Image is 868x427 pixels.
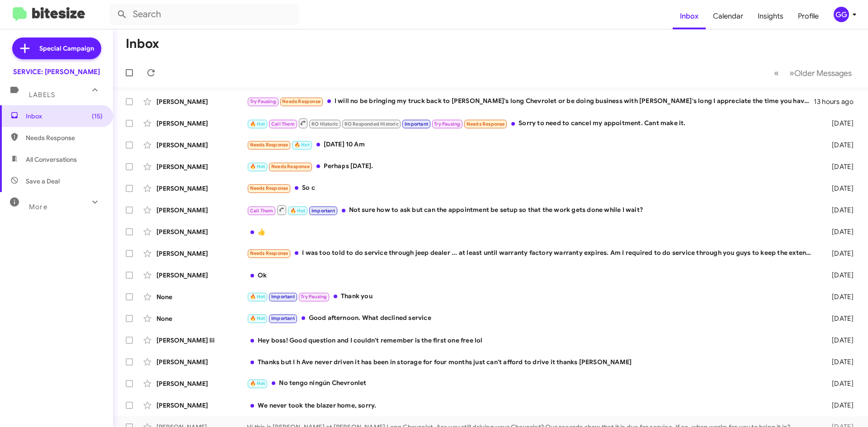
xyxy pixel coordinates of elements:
div: [PERSON_NAME] [156,249,247,258]
div: [DATE] [817,271,861,280]
div: [DATE] [817,249,861,258]
div: None [156,292,247,301]
a: Inbox [673,3,706,29]
div: [DATE] [817,292,861,301]
div: 13 hours ago [814,97,861,106]
span: 🔥 Hot [250,164,265,169]
span: 🔥 Hot [290,208,306,214]
nav: Page navigation example [769,64,857,82]
span: Try Pausing [301,294,327,300]
span: Needs Response [282,99,321,104]
div: [DATE] [817,401,861,410]
span: Inbox [26,112,103,121]
span: 🔥 Hot [250,380,265,386]
span: Try Pausing [434,121,460,127]
span: Important [311,208,335,214]
span: Save a Deal [26,177,60,186]
div: [PERSON_NAME] [156,206,247,215]
span: Important [271,315,295,321]
div: [PERSON_NAME] [156,401,247,410]
div: [PERSON_NAME] [156,162,247,171]
div: [PERSON_NAME] [156,119,247,128]
div: SERVICE: [PERSON_NAME] [13,67,100,76]
span: (15) [92,112,103,121]
span: 🔥 Hot [294,142,310,148]
div: [DATE] [817,119,861,128]
span: Special Campaign [39,44,94,53]
div: Good afternoon. What declined service [247,313,817,324]
span: Needs Response [467,121,505,127]
span: Needs Response [26,133,103,142]
span: RO Historic [311,121,338,127]
div: GG [834,7,849,22]
div: [PERSON_NAME] [156,379,247,388]
div: Thank you [247,291,817,302]
span: Call Them [271,121,295,127]
div: We never took the blazer home, sorry. [247,401,817,410]
div: 👍 [247,227,817,236]
div: [PERSON_NAME] [156,184,247,193]
div: Sorry to need to cancel my appoitment. Cant make it. [247,117,817,129]
a: Insights [750,3,791,29]
div: [DATE] [817,141,861,150]
span: Needs Response [271,164,310,169]
span: « [774,67,779,79]
div: [DATE] [817,357,861,366]
button: Previous [769,64,784,82]
div: So c [247,183,817,193]
div: [PERSON_NAME] Iii [156,336,247,345]
button: Next [784,64,857,82]
div: [PERSON_NAME] [156,357,247,366]
div: [PERSON_NAME] [156,271,247,280]
span: Older Messages [794,68,852,78]
div: Ok [247,271,817,280]
span: Needs Response [250,250,288,256]
span: RO Responded Historic [344,121,399,127]
div: [DATE] [817,314,861,323]
span: Call Them [250,208,274,214]
div: [DATE] [817,184,861,193]
div: [PERSON_NAME] [156,227,247,236]
div: [DATE] [817,227,861,236]
div: [PERSON_NAME] [156,141,247,150]
span: More [29,203,47,211]
span: Labels [29,91,55,99]
button: GG [826,7,858,22]
a: Calendar [706,3,750,29]
div: Hey boss! Good question and I couldn't remember is the first one free lol [247,336,817,345]
span: Try Pausing [250,99,276,104]
div: [DATE] 10 Am [247,140,817,150]
a: Special Campaign [12,38,101,59]
input: Search [109,4,299,25]
span: » [789,67,794,79]
span: 🔥 Hot [250,294,265,300]
div: [PERSON_NAME] [156,97,247,106]
h1: Inbox [126,37,159,51]
div: [DATE] [817,162,861,171]
span: 🔥 Hot [250,315,265,321]
div: [DATE] [817,336,861,345]
span: Important [271,294,295,300]
span: 🔥 Hot [250,121,265,127]
div: Perhaps [DATE]. [247,161,817,172]
span: All Conversations [26,155,77,164]
div: [DATE] [817,206,861,215]
span: Needs Response [250,142,288,148]
span: Needs Response [250,185,288,191]
span: Important [405,121,428,127]
div: [DATE] [817,379,861,388]
div: I will no be bringing my truck back to [PERSON_NAME]'s long Chevrolet or be doing business with [... [247,96,814,107]
div: Not sure how to ask but can the appointment be setup so that the work gets done while I wait? [247,204,817,216]
a: Profile [791,3,826,29]
div: None [156,314,247,323]
div: I was too told to do service through jeep dealer ... at least until warranty factory warranty exp... [247,248,817,258]
div: No tengo ningún Chevronlet [247,378,817,389]
div: Thanks but I h Ave never driven it has been in storage for four months just can't afford to drive... [247,357,817,366]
